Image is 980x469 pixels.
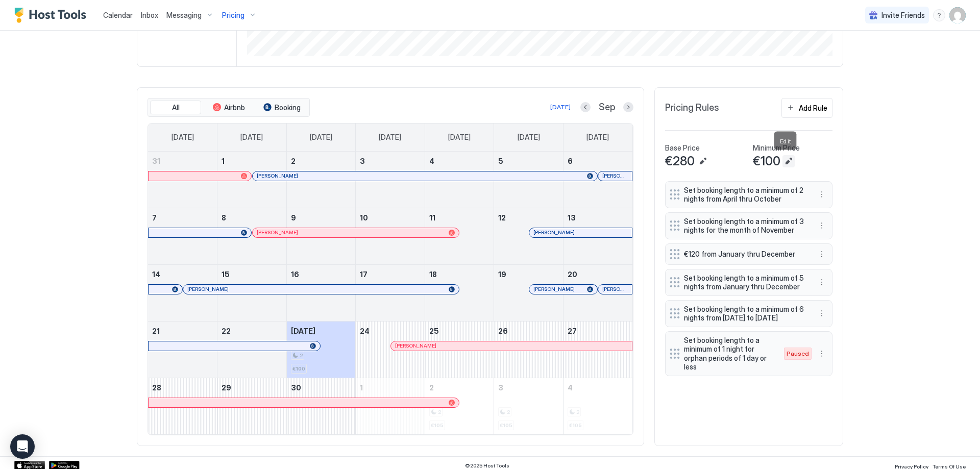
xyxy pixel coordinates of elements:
span: €100 [753,154,780,169]
td: September 24, 2025 [356,321,425,378]
span: [PERSON_NAME] [395,342,436,349]
div: [PERSON_NAME] [533,286,593,292]
span: 4 [429,157,434,165]
td: September 19, 2025 [494,264,563,321]
button: Next month [623,102,633,112]
a: Tuesday [300,124,342,151]
span: 24 [360,327,370,335]
div: [PERSON_NAME] [257,229,455,236]
button: Edit [782,155,795,167]
td: September 8, 2025 [217,208,287,264]
button: More options [816,348,828,360]
a: September 1, 2025 [217,152,286,170]
div: menu [933,9,945,21]
span: Set booking length to a minimum of 1 night for orphan periods of 1 day or less [684,336,774,372]
span: All [172,103,180,112]
td: September 3, 2025 [356,152,425,208]
span: Pricing [222,11,244,20]
td: September 1, 2025 [217,152,287,208]
a: September 9, 2025 [287,208,356,227]
td: September 22, 2025 [217,321,287,378]
span: Messaging [166,11,202,20]
td: September 28, 2025 [148,378,217,434]
a: September 6, 2025 [563,152,632,170]
span: Minimum Price [753,143,800,153]
span: [PERSON_NAME] [257,229,298,236]
span: Pricing Rules [665,102,719,114]
td: September 23, 2025 [286,321,356,378]
a: September 25, 2025 [425,322,494,340]
span: 19 [498,270,506,279]
a: September 17, 2025 [356,265,425,284]
td: September 12, 2025 [494,208,563,264]
span: [DATE] [310,133,332,142]
td: September 26, 2025 [494,321,563,378]
span: 1 [222,157,225,165]
span: 13 [568,213,576,222]
span: [PERSON_NAME] [602,172,628,179]
span: 21 [152,327,160,335]
span: 10 [360,213,368,222]
button: More options [816,276,828,288]
td: September 14, 2025 [148,264,217,321]
td: September 7, 2025 [148,208,217,264]
button: Booking [256,101,307,115]
span: Base Price [665,143,700,153]
a: September 8, 2025 [217,208,286,227]
div: Add Rule [799,103,827,113]
a: August 31, 2025 [148,152,217,170]
a: Friday [507,124,550,151]
a: September 23, 2025 [287,322,356,340]
span: 18 [429,270,437,279]
span: 26 [498,327,508,335]
div: menu [816,248,828,260]
span: 31 [152,157,160,165]
span: 3 [498,383,503,392]
div: menu [816,276,828,288]
td: September 2, 2025 [286,152,356,208]
span: 15 [222,270,230,279]
a: September 14, 2025 [148,265,217,284]
span: [PERSON_NAME] [533,286,575,292]
td: September 18, 2025 [425,264,494,321]
span: 27 [568,327,577,335]
td: September 5, 2025 [494,152,563,208]
span: 28 [152,383,161,392]
a: September 24, 2025 [356,322,425,340]
a: September 29, 2025 [217,378,286,397]
span: €280 [665,154,695,169]
span: 22 [222,327,231,335]
a: September 28, 2025 [148,378,217,397]
a: Sunday [161,124,204,151]
a: Thursday [438,124,481,151]
a: October 3, 2025 [494,378,563,397]
span: 29 [222,383,231,392]
td: September 17, 2025 [356,264,425,321]
a: Wednesday [369,124,411,151]
a: September 19, 2025 [494,265,563,284]
a: October 4, 2025 [563,378,632,397]
a: September 15, 2025 [217,265,286,284]
span: [DATE] [518,133,540,142]
a: Saturday [576,124,619,151]
a: Host Tools Logo [14,8,91,23]
td: September 30, 2025 [286,378,356,434]
td: October 3, 2025 [494,378,563,434]
button: More options [816,219,828,232]
button: Add Rule [781,98,832,118]
span: 1 [360,383,363,392]
td: September 13, 2025 [563,208,632,264]
button: All [150,101,201,115]
span: [PERSON_NAME] [533,229,575,236]
a: September 20, 2025 [563,265,632,284]
td: September 10, 2025 [356,208,425,264]
a: September 21, 2025 [148,322,217,340]
a: Calendar [103,10,133,20]
button: Airbnb [203,101,254,115]
button: [DATE] [549,101,572,113]
span: [PERSON_NAME] [602,286,628,292]
span: 25 [429,327,439,335]
span: Set booking length to a minimum of 2 nights from April thru October [684,186,805,204]
td: September 20, 2025 [563,264,632,321]
span: Invite Friends [881,11,925,20]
